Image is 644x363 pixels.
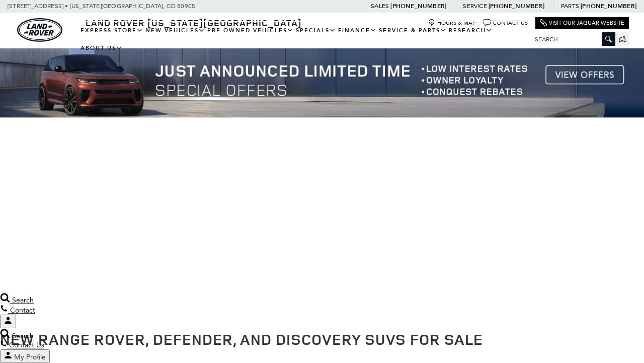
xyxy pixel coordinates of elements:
[448,22,494,39] a: Research
[79,22,527,57] nav: Main Navigation
[79,22,144,39] a: EXPRESS STORE
[371,3,389,10] span: Sales
[561,3,579,10] span: Parts
[17,18,62,42] img: Land Rover
[337,22,378,39] a: Finance
[10,306,35,315] span: Contact
[484,19,528,27] a: Contact Us
[8,3,195,10] a: [STREET_ADDRESS] • [US_STATE][GEOGRAPHIC_DATA], CO 80905
[144,22,206,39] a: New Vehicles
[79,39,124,57] a: About Us
[9,341,44,349] span: Contact Us
[295,22,337,39] a: Specials
[428,19,476,27] a: Hours & Map
[206,22,295,39] a: Pre-Owned Vehicles
[86,17,302,29] span: Land Rover [US_STATE][GEOGRAPHIC_DATA]
[14,353,46,361] span: My Profile
[527,33,615,45] input: Search
[12,296,34,305] span: Search
[390,2,446,10] a: [PHONE_NUMBER]
[581,2,636,10] a: [PHONE_NUMBER]
[489,2,544,10] a: [PHONE_NUMBER]
[17,18,62,42] a: land-rover
[12,332,34,340] span: Search
[378,22,448,39] a: Service & Parts
[79,17,308,29] a: Land Rover [US_STATE][GEOGRAPHIC_DATA]
[540,19,624,27] a: Visit Our Jaguar Website
[463,3,487,10] span: Service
